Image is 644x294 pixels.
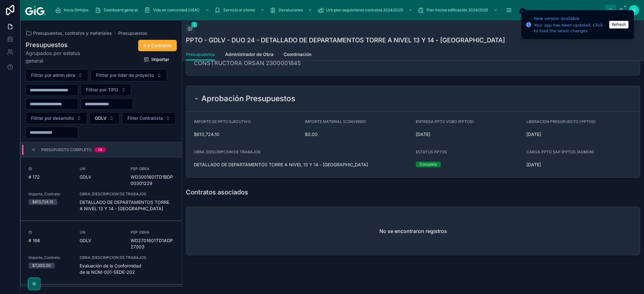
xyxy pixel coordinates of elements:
[534,15,607,22] div: New version available
[28,230,72,235] span: ID
[80,230,123,235] span: UN
[104,8,138,13] span: Dashboard general
[31,72,75,78] span: Filtrar por admn obra
[194,59,301,68] span: CONSTRUCTORA ORSAN 2300001845
[151,56,169,63] span: Importar
[284,51,311,58] span: Coordinación
[225,51,273,58] span: Administrador de Obra
[305,119,366,124] span: IMPORTE MATERIAL (CONVENIO)
[194,162,411,168] span: DETALLADO DE DEPARTAMENTOS TORRE A NIVEL 13 Y 14 - [GEOGRAPHIC_DATA]
[26,69,88,81] button: Select Button
[89,112,120,124] button: Select Button
[53,4,93,16] a: Inicio OtHojas
[80,192,174,197] span: OBRA /DESCRIPCION DE TRABAJOS
[80,263,174,275] span: Evaluación de la Conformidad de la NOM-001-SEDE-202
[212,4,268,16] a: Servicio al cliente
[142,4,212,16] a: Vida en comunidad CISAC
[131,174,174,187] span: WD3001601TD1BDP00301229
[21,221,182,285] a: ID# 166UNGDLVPEP OBRAWD2701601TD1ADP27003Importe_Contrato$7,200.00OBRA /DESCRIPCION DE TRABAJOSEv...
[326,8,403,13] span: Urb plan seguimiento contratos 2024/2025
[28,166,72,171] span: ID
[194,131,300,138] span: $613,724.10
[86,87,118,93] span: Filtrar por TIPO
[284,49,311,61] a: Coordinación
[268,4,316,16] a: Devoluciones
[28,174,72,180] span: # 172
[51,3,605,17] div: scrollable content
[519,8,526,15] button: Close toast
[379,227,447,235] h2: No se encontraron registros
[420,162,437,167] div: Completo
[191,21,198,28] span: 2
[98,147,102,152] div: 14
[138,40,177,51] button: Ir a Contratos
[81,84,131,96] button: Select Button
[194,150,261,154] span: OBRA /DESCRIPCION DE TRABAJOS
[526,131,632,138] span: [DATE]
[33,30,112,36] span: Presupuestos, contratos y materiales
[416,4,501,16] a: Plan Inicios edificación 2024/2025
[139,54,174,65] button: Importar
[28,192,72,197] span: Importe_Contrato
[316,4,416,16] a: Urb plan seguimiento contratos 2024/2025
[32,199,53,205] div: $613,724.10
[93,4,142,16] a: Dashboard general
[26,49,96,64] span: Agrupados por estatus general
[26,30,112,36] a: Presupuestos, contratos y materiales
[80,166,123,171] span: UN
[194,119,251,124] span: IMPORTE DE PPTO EJECUTIVO
[225,49,273,61] a: Administrador de Obra
[32,263,51,268] div: $7,200.00
[26,40,96,49] h1: Presupuestos
[131,230,174,235] span: PEP OBRA
[609,21,629,28] button: Refresh
[526,119,596,124] span: LIBERACION PRESUPUESTO ( PPTOS)
[305,131,411,138] span: $0.00
[526,162,632,168] span: [DATE]
[153,8,200,13] span: Vida en comunidad CISAC
[80,174,91,180] span: GDLV
[186,51,215,58] span: Presupuestos
[186,49,215,61] a: Presupuestos
[118,30,147,36] a: Presupuestos
[416,150,447,154] span: ESTATUS PPTOS
[279,8,303,13] span: Devoluciones
[25,5,46,15] img: App logo
[131,166,174,171] span: PEP OBRA
[31,115,74,121] span: Filtrar por desarrollo
[526,150,594,154] span: CARGA PPTO SAP (PPTOS /ADMON)
[41,147,92,152] span: Presupuesto Completo
[64,8,89,13] span: Inicio OtHojas
[534,22,607,34] div: Your app has been updated. Click to load the latest changes
[416,131,522,138] span: [DATE]
[95,115,107,121] span: GDLV
[186,36,505,45] h1: PPTO - GDLV - DUO 24 - DETALLADO DE DEPARTAMENTOS TORRE A NIVEL 13 Y 14 - [GEOGRAPHIC_DATA]
[186,188,248,197] h1: Contratos asociados
[186,25,194,33] button: 2
[28,255,72,260] span: Importe_Contrato
[223,8,255,13] span: Servicio al cliente
[426,8,488,13] span: Plan Inicios edificación 2024/2025
[131,237,174,250] span: WD2701601TD1ADP27003
[28,237,72,244] span: # 166
[80,255,174,260] span: OBRA /DESCRIPCION DE TRABAJOS
[416,119,474,124] span: ENTREGA PPTO VOBO (PPTOS)
[80,199,174,212] span: DETALLADO DE DEPARTAMENTOS TORRE A NIVEL 13 Y 14 - [GEOGRAPHIC_DATA]
[633,8,635,13] span: O
[201,94,295,104] h2: Aprobación Presupuestos
[143,42,172,49] span: Ir a Contratos
[96,72,154,78] span: Filtrar por líder de proyecto
[80,237,91,244] span: GDLV
[122,112,176,124] button: Select Button
[91,69,167,81] button: Select Button
[127,115,163,121] span: Filter Contratista
[26,112,87,124] button: Select Button
[21,157,182,221] a: ID# 172UNGDLVPEP OBRAWD3001601TD1BDP00301229Importe_Contrato$613,724.10OBRA /DESCRIPCION DE TRABA...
